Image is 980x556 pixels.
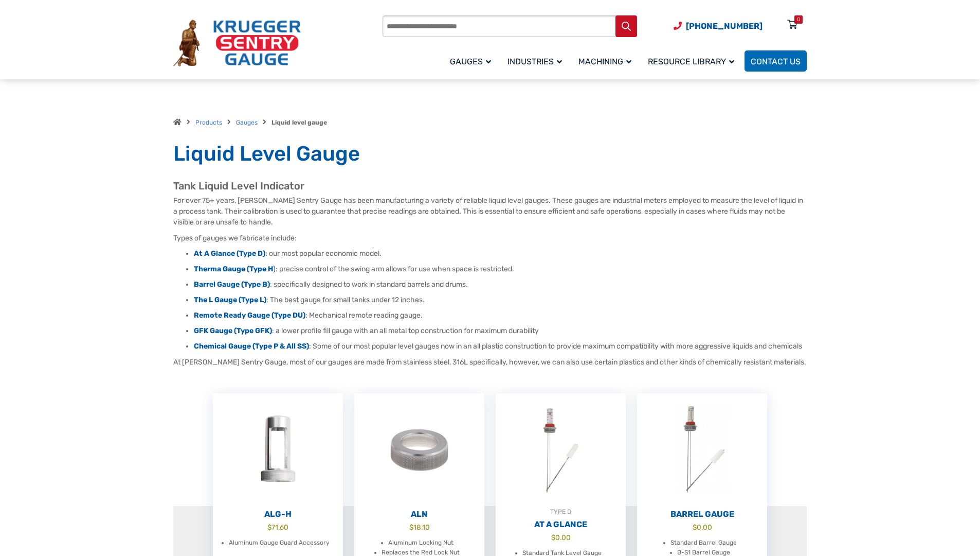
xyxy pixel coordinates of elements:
[229,538,330,548] li: Aluminum Gauge Guard Accessory
[388,538,453,548] li: Aluminum Locking Nut
[173,180,807,193] h2: Tank Liquid Level Indicator
[354,509,484,519] h2: ALN
[501,49,572,73] a: Industries
[195,119,222,126] a: Products
[409,523,430,531] bdi: 18.10
[213,393,343,507] img: ALG-OF
[267,523,288,531] bdi: 71.60
[194,265,276,273] a: Therma Gauge (Type H)
[267,523,271,531] span: $
[409,523,413,531] span: $
[194,341,807,352] li: : Some of our most popular level gauges now in an all plastic construction to provide maximum com...
[637,393,767,507] img: Barrel Gauge
[194,249,807,259] li: : our most popular economic model.
[670,538,737,548] li: Standard Barrel Gauge
[444,49,501,73] a: Gauges
[194,342,309,351] a: Chemical Gauge (Type P & All SS)
[194,280,807,290] li: : specifically designed to work in standard barrels and drums.
[496,519,626,530] h2: At A Glance
[213,509,343,519] h2: ALG-H
[173,141,807,167] h1: Liquid Level Gauge
[745,50,807,72] a: Contact Us
[693,523,697,531] span: $
[686,21,763,31] span: [PHONE_NUMBER]
[194,295,807,305] li: : The best gauge for small tanks under 12 inches.
[450,57,491,66] span: Gauges
[194,326,807,336] li: : a lower profile fill gauge with an all metal top construction for maximum durability
[674,20,763,32] a: Phone Number (920) 434-8860
[642,49,745,73] a: Resource Library
[194,280,270,289] a: Barrel Gauge (Type B)
[551,533,555,542] span: $
[572,49,642,73] a: Machining
[173,357,807,368] p: At [PERSON_NAME] Sentry Gauge, most of our gauges are made from stainless steel, 316L specificall...
[236,119,258,126] a: Gauges
[507,57,562,66] span: Industries
[194,265,273,273] strong: Therma Gauge (Type H
[797,15,800,24] div: 0
[173,233,807,244] p: Types of gauges we fabricate include:
[354,393,484,507] img: ALN
[496,507,626,517] div: TYPE D
[194,326,272,335] a: GFK Gauge (Type GFK)
[194,311,305,320] a: Remote Ready Gauge (Type DU)
[194,310,807,321] li: : Mechanical remote reading gauge.
[194,264,807,274] li: : precise control of the swing arm allows for use when space is restricted.
[551,533,571,542] bdi: 0.00
[578,57,631,66] span: Machining
[173,20,301,67] img: Krueger Sentry Gauge
[648,57,734,66] span: Resource Library
[693,523,712,531] bdi: 0.00
[173,195,807,228] p: For over 75+ years, [PERSON_NAME] Sentry Gauge has been manufacturing a variety of reliable liqui...
[194,249,265,258] a: At A Glance (Type D)
[637,509,767,519] h2: Barrel Gauge
[496,393,626,507] img: At A Glance
[751,57,801,66] span: Contact Us
[271,119,327,126] strong: Liquid level gauge
[194,296,266,304] a: The L Gauge (Type L)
